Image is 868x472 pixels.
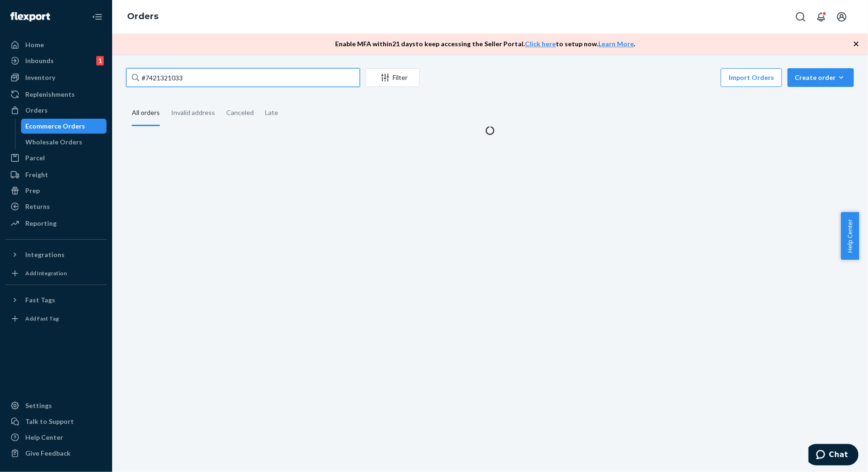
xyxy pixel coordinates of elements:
a: Orders [127,11,158,21]
a: Settings [6,398,107,413]
div: Invalid address [171,100,215,125]
a: Inventory [6,70,107,85]
div: Canceled [226,100,254,125]
div: Returns [25,202,50,211]
div: Wholesale Orders [26,137,83,147]
button: Help Center [841,212,859,260]
div: Filter [366,73,419,82]
a: Add Integration [6,266,107,281]
button: Filter [366,68,420,87]
button: Fast Tags [6,293,107,308]
a: Orders [6,103,107,118]
div: Replenishments [25,90,75,99]
a: Inbounds1 [6,53,107,68]
div: Give Feedback [25,449,71,458]
a: Returns [6,199,107,214]
ol: breadcrumbs [120,3,166,30]
img: Flexport logo [10,12,50,21]
input: Search orders [126,68,360,87]
div: Help Center [25,433,63,442]
div: Freight [25,170,48,179]
button: Integrations [6,247,107,262]
a: Replenishments [6,87,107,102]
div: Add Fast Tag [25,315,59,322]
a: Freight [6,167,107,182]
div: Prep [25,186,40,195]
button: Give Feedback [6,446,107,461]
button: Open Search Box [791,7,810,26]
div: 1 [96,56,104,65]
div: Integrations [25,250,65,259]
a: Reporting [6,216,107,231]
a: Ecommerce Orders [21,119,107,134]
div: All orders [132,100,160,126]
button: Import Orders [721,68,782,87]
button: Create order [788,68,854,87]
div: Settings [25,401,52,410]
div: Orders [25,106,48,115]
div: Reporting [25,219,57,228]
div: Ecommerce Orders [26,122,86,131]
div: Inventory [25,73,55,82]
div: Parcel [25,153,45,163]
div: Talk to Support [25,417,74,426]
a: Learn More [599,40,634,48]
a: Prep [6,183,107,198]
a: Home [6,37,107,52]
a: Wholesale Orders [21,135,107,150]
a: Click here [525,40,556,48]
p: Enable MFA within 21 days to keep accessing the Seller Portal. to setup now. . [336,39,636,49]
div: Add Integration [25,269,67,277]
div: Home [25,40,44,50]
a: Help Center [6,430,107,445]
iframe: Opens a widget where you can chat to one of our agents [809,444,859,467]
div: Late [265,100,278,125]
div: Create order [795,73,847,82]
div: Inbounds [25,56,54,65]
a: Add Fast Tag [6,311,107,326]
button: Talk to Support [6,414,107,429]
button: Close Navigation [88,7,107,26]
a: Parcel [6,150,107,165]
button: Open account menu [832,7,851,26]
div: Fast Tags [25,295,55,305]
button: Open notifications [812,7,831,26]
